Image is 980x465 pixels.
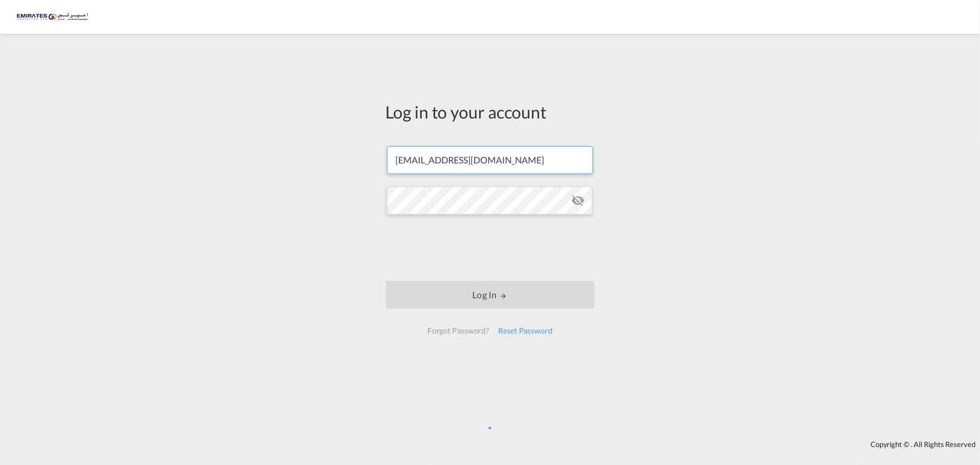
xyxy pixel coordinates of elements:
[405,226,576,270] iframe: reCAPTCHA
[387,146,593,174] input: Enter email/phone number
[17,4,93,30] img: c67187802a5a11ec94275b5db69a26e6.png
[423,321,494,341] div: Forgot Password?
[386,100,595,124] div: Log in to your account
[494,321,557,341] div: Reset Password
[386,281,595,309] button: LOGIN
[571,194,585,207] md-icon: icon-eye-off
